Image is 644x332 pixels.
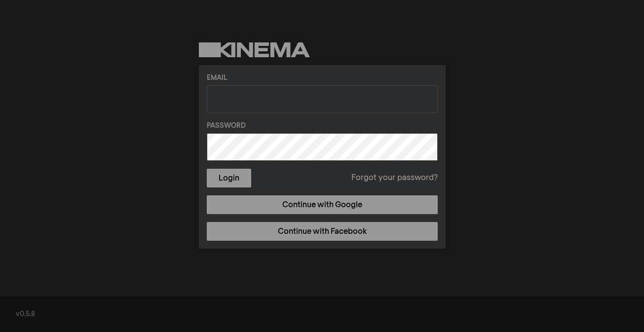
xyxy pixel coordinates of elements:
[207,195,438,214] a: Continue with Google
[207,169,251,187] button: Login
[207,121,438,131] label: Password
[207,73,438,83] label: Email
[207,222,438,241] a: Continue with Facebook
[16,309,628,320] div: v0.5.8
[351,172,438,184] a: Forgot your password?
